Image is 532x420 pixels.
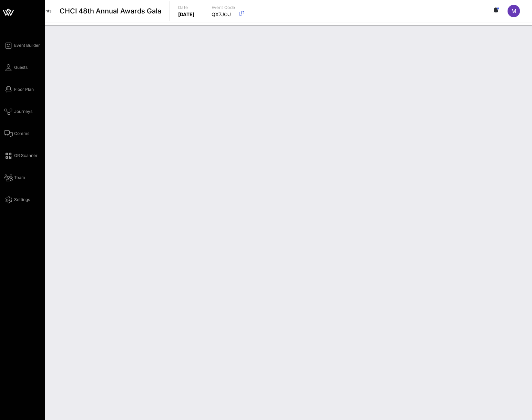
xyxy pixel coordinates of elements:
[4,107,32,116] a: Journeys
[4,129,29,138] a: Comms
[14,42,40,49] span: Event Builder
[178,4,195,11] p: Date
[14,197,30,203] span: Settings
[4,85,34,94] a: Floor Plan
[4,151,38,160] a: QR Scanner
[14,64,28,71] span: Guests
[212,4,235,11] p: Event Code
[14,130,29,137] span: Comms
[4,196,30,204] a: Settings
[60,6,161,16] span: CHCI 48th Annual Awards Gala
[508,5,520,17] div: M
[14,86,34,93] span: Floor Plan
[4,63,28,72] a: Guests
[4,174,25,182] a: Team
[212,11,235,18] p: QX7JOJ
[14,108,32,115] span: Journeys
[14,153,38,159] span: QR Scanner
[178,11,195,18] p: [DATE]
[511,8,516,14] span: M
[4,41,40,50] a: Event Builder
[14,175,25,181] span: Team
